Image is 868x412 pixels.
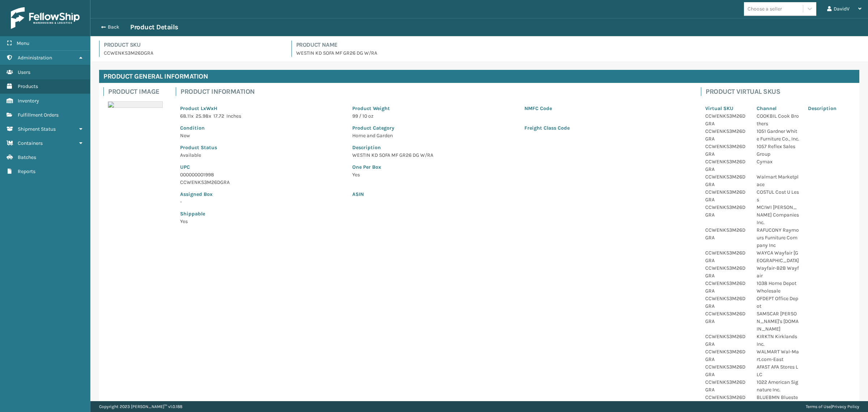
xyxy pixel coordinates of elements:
[180,178,344,186] p: CCWENKS3M26DGRA
[757,173,799,188] p: Walmart Marketplace
[832,404,859,409] a: Privacy Policy
[180,144,344,151] p: Product Status
[196,113,211,119] span: 25.98 x
[17,40,29,46] span: Menu
[757,105,799,112] p: Channel
[97,24,130,30] button: Back
[352,171,688,178] p: Yes
[757,143,799,158] p: 1057 Reflex Sales Group
[18,98,39,104] span: Inventory
[180,151,344,159] p: Available
[705,158,748,173] p: CCWENKS3M26DGRA
[524,105,688,112] p: NMFC Code
[705,310,748,325] p: CCWENKS3M26DGRA
[757,310,799,333] p: SAMSCAR [PERSON_NAME]'s [DOMAIN_NAME]
[180,210,344,218] p: Shippable
[757,295,799,310] p: OFDEPT Office Depot
[757,112,799,127] p: COOKBIL Cook Brothers
[705,279,748,295] p: CCWENKS3M26DGRA
[757,203,799,226] p: MCIWI [PERSON_NAME] Companies Inc.
[806,404,831,409] a: Terms of Use
[705,363,748,378] p: CCWENKS3M26DGRA
[705,348,748,363] p: CCWENKS3M26DGRA
[18,83,38,89] span: Products
[352,132,516,139] p: Home and Garden
[706,87,855,96] h4: Product Virtual SKUs
[757,226,799,249] p: RAFUCONY Raymours Furniture Company Inc
[757,279,799,295] p: 1038 Home Depot Wholesale
[748,5,782,13] div: Choose a seller
[705,378,748,394] p: CCWENKS3M26DGRA
[108,101,163,108] img: 51104088640_40f294f443_o-scaled-700x700.jpg
[18,140,43,146] span: Containers
[18,168,35,175] span: Reports
[705,295,748,310] p: CCWENKS3M26DGRA
[705,188,748,203] p: CCWENKS3M26DGRA
[352,190,688,198] p: ASIN
[180,171,344,178] p: 000000001998
[757,158,799,165] p: Cymax
[180,218,344,225] p: Yes
[296,49,860,57] p: WESTIN KD SOFA MF GR26 DG W/RA
[226,113,241,119] span: Inches
[104,41,283,49] h4: Product SKU
[18,69,30,75] span: Users
[18,112,59,118] span: Fulfillment Orders
[705,226,748,241] p: CCWENKS3M26DGRA
[180,198,344,206] p: -
[806,401,859,412] div: |
[757,394,799,409] p: BLUEBMN Bluestem Brands, Inc.
[104,49,283,57] p: CCWENKS3M26DGRA
[757,188,799,203] p: COSTUL Cost U Less
[705,112,748,127] p: CCWENKS3M26DGRA
[352,163,688,171] p: One Per Box
[352,151,688,159] p: WESTIN KD SOFA MF GR26 DG W/RA
[296,41,860,49] h4: Product Name
[180,132,344,139] p: New
[180,163,344,171] p: UPC
[705,264,748,279] p: CCWENKS3M26DGRA
[352,144,688,151] p: Description
[705,394,748,409] p: CCWENKS3M26DGRA
[18,154,36,160] span: Batches
[352,105,516,112] p: Product Weight
[757,333,799,348] p: KIRKTN Kirklands Inc.
[705,249,748,264] p: CCWENKS3M26DGRA
[18,55,52,61] span: Administration
[180,113,193,119] span: 68.11 x
[18,126,56,132] span: Shipment Status
[808,105,851,112] p: Description
[757,127,799,143] p: 1051 Gardner White Furniture Co., Inc.
[180,190,344,198] p: Assigned Box
[108,87,167,96] h4: Product Image
[352,113,374,119] span: 99 / 10 oz
[213,113,224,119] span: 17.72
[705,143,748,158] p: CCWENKS3M26DGRA
[757,348,799,363] p: WALMART Wal-Mart.com-East
[757,363,799,378] p: AFAST AFA Stores LLC
[180,124,344,132] p: Condition
[757,249,799,264] p: WAYCA Wayfair [GEOGRAPHIC_DATA]
[524,124,688,132] p: Freight Class Code
[757,378,799,394] p: 1022 American Signature Inc.
[99,401,182,412] p: Copyright 2023 [PERSON_NAME]™ v 1.0.188
[99,70,859,83] h4: Product General Information
[180,87,692,96] h4: Product Information
[180,105,344,112] p: Product LxWxH
[757,264,799,279] p: Wayfair-B2B Wayfair
[705,105,748,112] p: Virtual SKU
[705,333,748,348] p: CCWENKS3M26DGRA
[352,124,516,132] p: Product Category
[130,23,178,31] h3: Product Details
[705,173,748,188] p: CCWENKS3M26DGRA
[705,127,748,143] p: CCWENKS3M26DGRA
[705,203,748,219] p: CCWENKS3M26DGRA
[11,7,80,29] img: logo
